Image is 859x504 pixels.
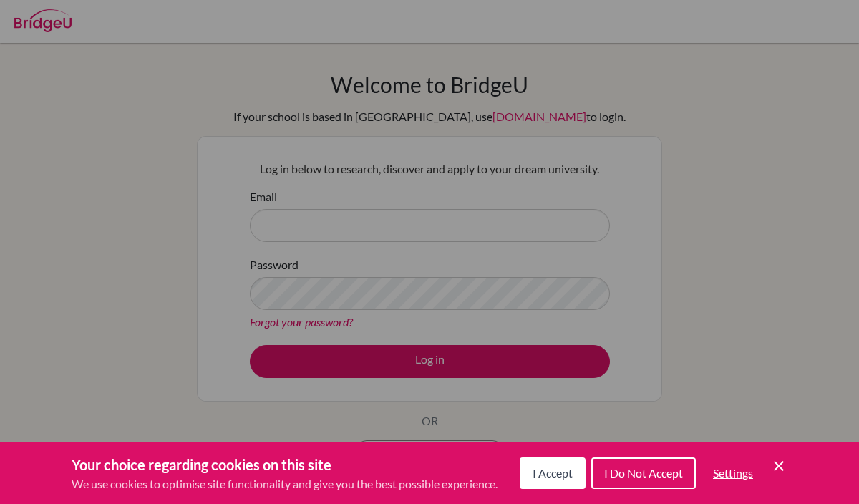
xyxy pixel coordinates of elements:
p: We use cookies to optimise site functionality and give you the best possible experience. [72,475,498,493]
button: Settings [702,459,765,488]
h3: Your choice regarding cookies on this site [72,454,498,475]
button: I Do Not Accept [591,457,696,489]
button: Save and close [770,457,787,475]
span: I Do Not Accept [604,466,683,480]
span: Settings [713,466,753,480]
span: I Accept [533,466,573,480]
button: I Accept [520,457,586,489]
